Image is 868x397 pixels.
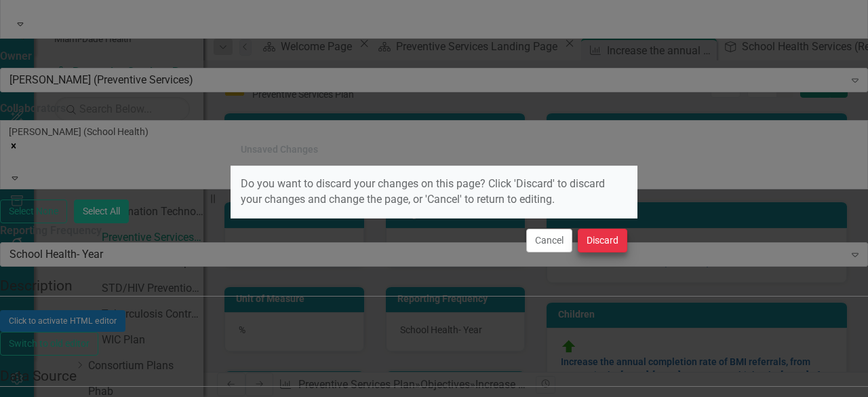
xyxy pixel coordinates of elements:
[526,229,572,252] button: Cancel
[241,145,318,155] div: Unsaved Changes
[3,63,862,79] p: -[PERSON_NAME] ([DATE])
[3,3,862,36] p: During school year [DATE]-[DATE], we conducted [MEDICAL_DATA] Coding Training to ensure that the ...
[3,47,862,63] p: -[PERSON_NAME] ([DATE])
[231,166,637,218] div: Do you want to discard your changes on this page? Click 'Discard' to discard your changes and cha...
[578,229,627,252] button: Discard
[3,3,862,52] p: During school year 24-25, only one health screening, Growth and Development and BMI, met the refe...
